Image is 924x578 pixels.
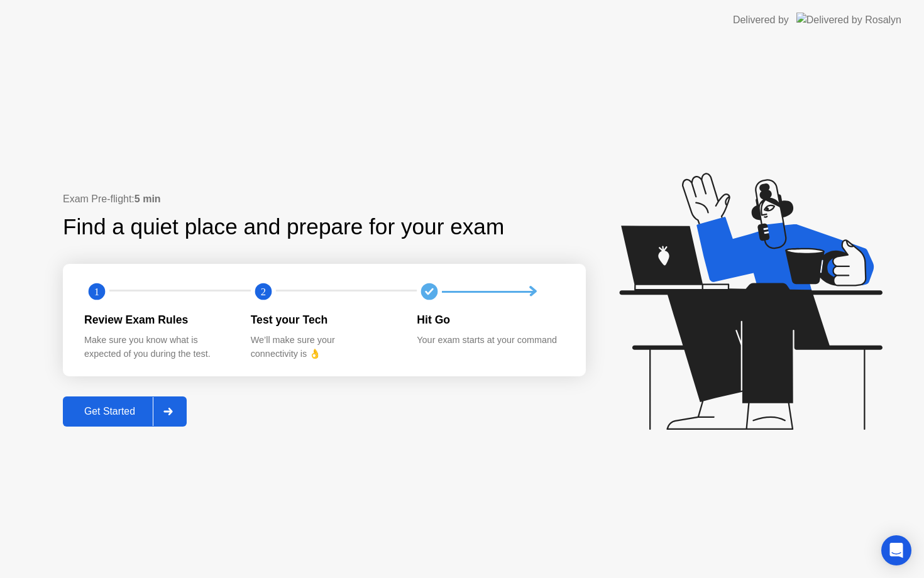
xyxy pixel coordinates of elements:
[84,334,231,361] div: Make sure you know what is expected of you during the test.
[63,210,506,244] div: Find a quiet place and prepare for your exam
[796,13,901,27] img: Delivered by Rosalyn
[67,406,153,417] div: Get Started
[63,396,187,427] button: Get Started
[733,13,789,28] div: Delivered by
[135,194,161,204] b: 5 min
[881,535,911,565] div: Open Intercom Messenger
[94,286,99,298] text: 1
[63,192,586,207] div: Exam Pre-flight:
[417,312,563,328] div: Hit Go
[417,334,563,347] div: Your exam starts at your command
[261,286,266,298] text: 2
[251,334,397,361] div: We’ll make sure your connectivity is 👌
[84,312,231,328] div: Review Exam Rules
[251,312,397,328] div: Test your Tech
